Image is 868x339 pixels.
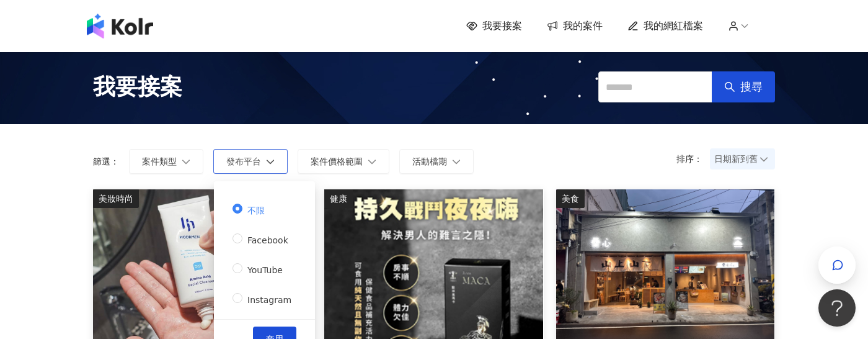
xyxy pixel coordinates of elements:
a: 我的網紅檔案 [627,19,703,33]
iframe: Help Scout Beacon - Open [818,289,856,327]
span: 案件價格範圍 [311,156,363,166]
span: 我要接案 [93,71,182,102]
span: search [724,81,735,93]
img: logo [87,14,153,38]
p: 篩選： [93,156,119,166]
button: 案件價格範圍 [298,149,389,174]
span: 我要接案 [482,19,522,33]
button: 發布平台 [213,149,288,174]
span: 我的網紅檔案 [644,19,703,33]
span: 不限 [242,206,270,215]
span: 發布平台 [226,156,261,166]
span: 我的案件 [563,19,603,33]
div: 健康 [324,189,353,208]
span: 日期新到舊 [714,150,771,168]
span: 搜尋 [740,80,763,94]
span: Instagram [242,295,296,305]
a: 我的案件 [547,19,603,33]
button: 活動檔期 [399,149,474,174]
div: 美妝時尚 [93,189,139,208]
button: 搜尋 [712,71,775,102]
button: 案件類型 [129,149,203,174]
p: 排序： [676,154,710,164]
span: 活動檔期 [412,156,447,166]
span: YouTube [242,265,288,275]
span: 案件類型 [142,156,177,166]
a: 我要接案 [466,19,522,33]
div: 美食 [556,189,585,208]
span: Facebook [242,235,293,245]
